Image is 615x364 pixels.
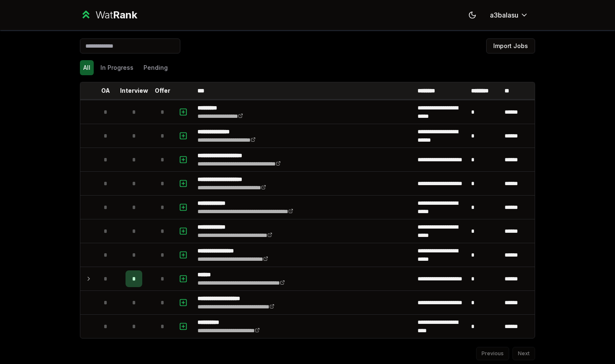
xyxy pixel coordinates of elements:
[490,10,518,20] span: a3balasu
[80,8,137,22] a: WatRank
[120,87,148,95] p: Interview
[155,87,170,95] p: Offer
[95,8,137,22] div: Wat
[101,87,110,95] p: OA
[113,9,137,21] span: Rank
[486,38,535,53] button: Import Jobs
[80,60,94,75] button: All
[483,8,535,23] button: a3balasu
[140,60,171,75] button: Pending
[97,60,137,75] button: In Progress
